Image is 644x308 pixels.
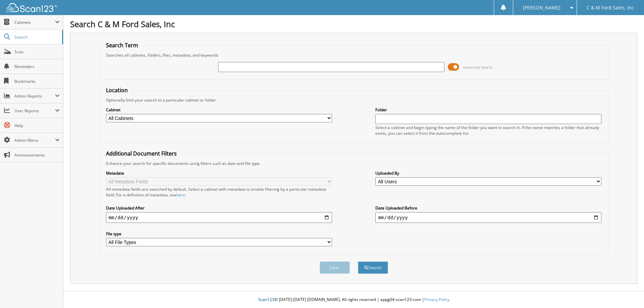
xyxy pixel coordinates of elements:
span: Search [14,34,59,40]
span: Admin Menu [14,137,55,143]
span: C & M Ford Sales, Inc [587,6,634,10]
div: Select a cabinet and begin typing the name of the folder you want to search in. If the name match... [375,125,601,136]
label: File type [106,231,332,237]
input: start [106,212,332,223]
label: Folder [375,107,601,113]
label: Cabinet [106,107,332,113]
span: Advanced Search [463,65,493,70]
button: Clear [320,261,350,274]
legend: Location [103,86,131,94]
span: [PERSON_NAME] [523,6,560,10]
input: end [375,212,601,223]
span: Bookmarks [14,78,60,84]
div: Searches all cabinets, folders, files, metadata, and keywords [103,52,605,58]
button: Search [358,261,388,274]
div: © [DATE]-[DATE] [DOMAIN_NAME]. All rights reserved | appg04-scan123-com | [63,292,644,308]
label: Uploaded By [375,170,601,176]
div: All metadata fields are searched by default. Select a cabinet with metadata to enable filtering b... [106,186,332,198]
span: Admin Reports [14,93,55,99]
a: Privacy Policy [424,297,449,302]
label: Date Uploaded After [106,205,332,211]
span: Help [14,123,60,128]
legend: Additional Document Filters [103,150,180,157]
span: Announcements [14,152,60,158]
span: Reminders [14,64,60,69]
span: Scan [14,49,60,55]
label: Date Uploaded Before [375,205,601,211]
div: Enhance your search for specific documents using filters such as date and file type. [103,161,605,166]
span: Cabinets [14,19,55,25]
span: User Reports [14,108,55,114]
legend: Search Term [103,42,142,49]
label: Metadata [106,170,332,176]
h1: Search C & M Ford Sales, Inc [70,18,637,29]
a: here [176,192,185,198]
span: Scan123 [258,297,274,302]
img: scan123-logo-white.svg [7,3,57,12]
div: Optionally limit your search to a particular cabinet or folder [103,97,605,103]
